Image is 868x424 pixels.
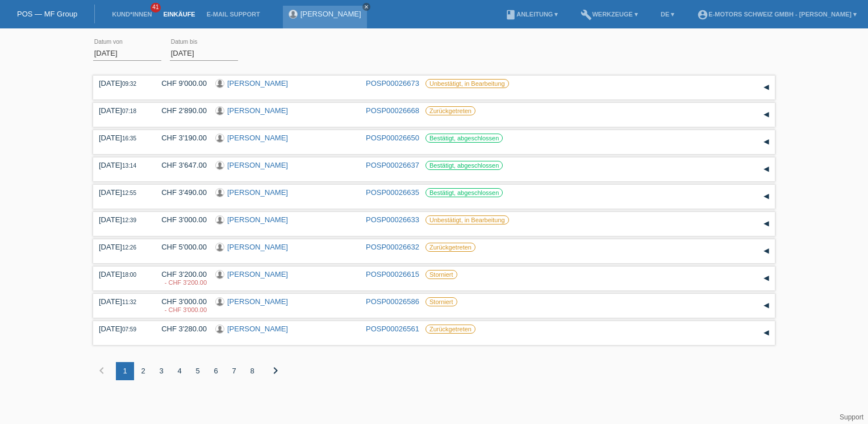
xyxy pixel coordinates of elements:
[366,325,419,333] a: POSP00026561
[425,243,475,252] label: Zurückgetreten
[362,3,370,11] a: close
[366,188,419,197] a: POSP00026635
[364,4,369,10] i: close
[366,79,419,88] a: POSP00026673
[207,362,225,380] div: 6
[691,11,862,18] a: account_circleE-Motors Schweiz GmbH - [PERSON_NAME] ▾
[425,215,509,225] label: Unbestätigt, in Bearbeitung
[122,135,136,142] span: 16:35
[227,243,288,251] a: [PERSON_NAME]
[840,413,863,421] a: Support
[758,134,775,151] div: auf-/zuklappen
[227,325,288,333] a: [PERSON_NAME]
[95,364,108,377] i: chevron_left
[366,297,419,306] a: POSP00026586
[152,362,170,380] div: 3
[153,297,207,314] div: CHF 3'000.00
[99,215,144,224] div: [DATE]
[170,362,189,380] div: 4
[99,243,144,251] div: [DATE]
[227,188,288,197] a: [PERSON_NAME]
[153,79,207,88] div: CHF 9'000.00
[425,79,509,88] label: Unbestätigt, in Bearbeitung
[225,362,243,380] div: 7
[227,134,288,142] a: [PERSON_NAME]
[301,10,361,18] a: [PERSON_NAME]
[201,11,266,18] a: E-Mail Support
[122,190,136,196] span: 12:55
[425,188,503,197] label: Bestätigt, abgeschlossen
[758,161,775,178] div: auf-/zuklappen
[153,270,207,287] div: CHF 3'200.00
[758,106,775,123] div: auf-/zuklappen
[153,161,207,169] div: CHF 3'647.00
[122,108,136,114] span: 07:18
[17,10,77,18] a: POS — MF Group
[122,299,136,305] span: 11:32
[366,243,419,251] a: POSP00026632
[227,215,288,224] a: [PERSON_NAME]
[758,325,775,342] div: auf-/zuklappen
[122,326,136,332] span: 07:59
[99,297,144,306] div: [DATE]
[758,270,775,287] div: auf-/zuklappen
[189,362,207,380] div: 5
[106,11,157,18] a: Kund*innen
[425,106,475,115] label: Zurückgetreten
[243,362,261,380] div: 8
[153,188,207,197] div: CHF 3'490.00
[122,163,136,169] span: 13:14
[122,217,136,223] span: 12:39
[499,11,564,18] a: bookAnleitung ▾
[153,325,207,333] div: CHF 3'280.00
[99,106,144,115] div: [DATE]
[366,161,419,169] a: POSP00026637
[581,9,592,20] i: build
[366,215,419,224] a: POSP00026633
[425,325,475,334] label: Zurückgetreten
[425,270,457,279] label: Storniert
[153,134,207,142] div: CHF 3'190.00
[366,106,419,115] a: POSP00026668
[575,11,644,18] a: buildWerkzeuge ▾
[99,134,144,142] div: [DATE]
[758,188,775,205] div: auf-/zuklappen
[227,106,288,115] a: [PERSON_NAME]
[153,279,207,286] div: 26.08.2025 / neu
[153,106,207,115] div: CHF 2'890.00
[425,161,503,170] label: Bestätigt, abgeschlossen
[99,79,144,88] div: [DATE]
[153,306,207,313] div: 27.08.2025 / falsch
[157,11,201,18] a: Einkäufe
[269,364,282,377] i: chevron_right
[99,161,144,169] div: [DATE]
[505,9,516,20] i: book
[697,9,708,20] i: account_circle
[758,79,775,96] div: auf-/zuklappen
[227,270,288,278] a: [PERSON_NAME]
[122,244,136,251] span: 12:26
[151,3,161,13] span: 41
[122,81,136,87] span: 09:32
[99,270,144,278] div: [DATE]
[153,243,207,251] div: CHF 5'000.00
[366,134,419,142] a: POSP00026650
[425,297,457,306] label: Storniert
[758,215,775,232] div: auf-/zuklappen
[99,188,144,197] div: [DATE]
[227,79,288,88] a: [PERSON_NAME]
[758,297,775,314] div: auf-/zuklappen
[227,297,288,306] a: [PERSON_NAME]
[122,272,136,278] span: 18:00
[134,362,152,380] div: 2
[425,134,503,143] label: Bestätigt, abgeschlossen
[758,243,775,260] div: auf-/zuklappen
[153,215,207,224] div: CHF 3'000.00
[99,325,144,333] div: [DATE]
[116,362,134,380] div: 1
[366,270,419,278] a: POSP00026615
[655,11,680,18] a: DE ▾
[227,161,288,169] a: [PERSON_NAME]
